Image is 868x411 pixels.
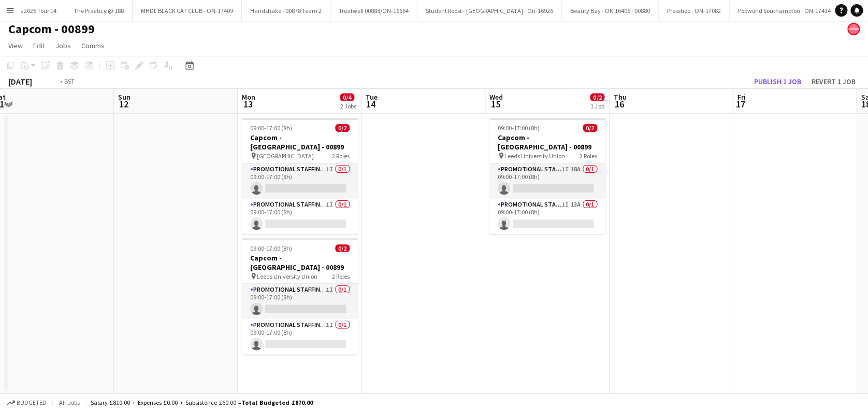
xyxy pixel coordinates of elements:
[562,1,659,21] button: Beauty Bay - ON 16405 - 00880
[4,39,27,52] a: View
[847,23,860,35] app-user-avatar: native Staffing
[133,1,242,21] button: MHDL BLACK CAT CLUB - ON-17409
[55,41,71,50] span: Jobs
[8,76,32,87] div: [DATE]
[242,1,330,21] button: Handshake - 00878 Team 2
[330,1,417,21] button: Treatwell 00888/ON-16664
[8,21,95,37] h1: Capcom - 00899
[17,399,47,406] span: Budgeted
[807,75,860,88] button: Revert 1 job
[64,77,75,85] div: BST
[33,41,45,50] span: Edit
[29,39,49,52] a: Edit
[81,41,105,50] span: Comms
[659,1,730,21] button: Presshop - ON-17082
[51,39,75,52] a: Jobs
[417,1,562,21] button: Student Roost - [GEOGRAPHIC_DATA] - On-16926
[8,41,23,50] span: View
[241,399,313,406] span: Total Budgeted £870.00
[5,397,48,408] button: Budgeted
[730,1,840,21] button: Popworld Southampton - ON-17434
[57,399,82,406] span: All jobs
[750,75,805,88] button: Publish 1 job
[91,399,313,406] div: Salary £810.00 + Expenses £0.00 + Subsistence £60.00 =
[65,1,133,21] button: The Practice @ 188
[77,39,109,52] a: Comms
